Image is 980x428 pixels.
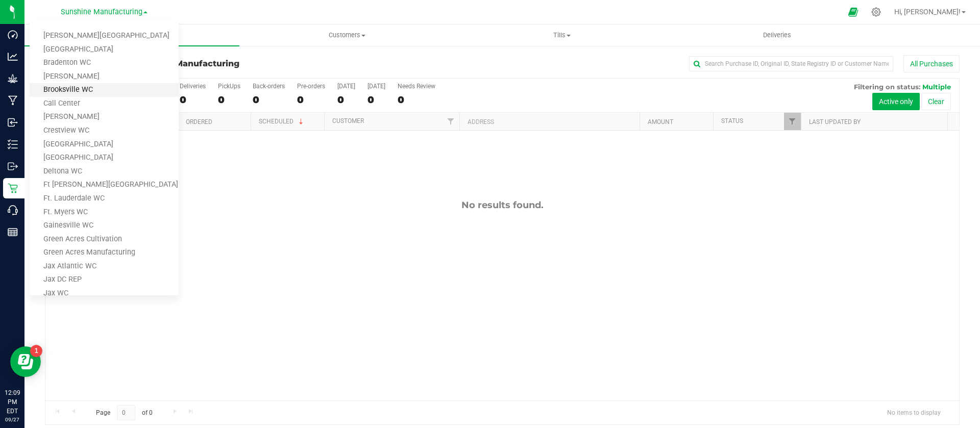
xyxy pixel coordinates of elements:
[87,405,161,421] span: Page of 0
[332,117,364,124] a: Customer
[30,83,179,97] a: Brooksville WC
[398,83,435,90] div: Needs Review
[367,83,385,90] div: [DATE]
[8,139,18,149] inline-svg: Inventory
[8,161,18,171] inline-svg: Outbound
[30,178,179,192] a: Ft [PERSON_NAME][GEOGRAPHIC_DATA]
[180,83,206,90] div: Deliveries
[218,94,240,106] div: 0
[879,405,949,420] span: No items to display
[45,59,350,68] h3: Purchase Summary:
[367,94,385,106] div: 0
[8,183,18,193] inline-svg: Retail
[30,56,179,70] a: Bradenton WC
[253,94,285,106] div: 0
[442,113,459,130] a: Filter
[5,416,20,423] p: 09/27
[689,56,893,71] input: Search Purchase ID, Original ID, State Registry ID or Customer Name...
[5,388,20,416] p: 12:09 PM EDT
[809,118,861,125] a: Last Updated By
[30,124,179,138] a: Crestview WC
[8,117,18,128] inline-svg: Inbound
[30,151,179,165] a: [GEOGRAPHIC_DATA]
[30,233,179,246] a: Green Acres Cultivation
[297,94,325,106] div: 0
[459,113,640,131] th: Address
[398,94,435,106] div: 0
[30,29,179,43] a: [PERSON_NAME][GEOGRAPHIC_DATA]
[45,199,959,211] div: No results found.
[749,31,805,40] span: Deliveries
[30,165,179,179] a: Deltona WC
[872,93,920,110] button: Active only
[186,118,212,125] a: Ordered
[670,24,885,46] a: Deliveries
[30,246,179,260] a: Green Acres Manufacturing
[903,55,960,72] button: All Purchases
[870,7,883,17] div: Manage settings
[648,118,673,125] a: Amount
[30,97,179,111] a: Call Center
[30,219,179,233] a: Gainesville WC
[30,345,42,357] iframe: Resource center unread badge
[455,31,669,40] span: Tills
[180,94,206,106] div: 0
[8,73,18,84] inline-svg: Grow
[30,260,179,273] a: Jax Atlantic WC
[253,83,285,90] div: Back-orders
[24,31,239,40] span: Purchases
[30,138,179,152] a: [GEOGRAPHIC_DATA]
[10,346,41,377] iframe: Resource center
[842,2,865,22] span: Open Ecommerce Menu
[30,287,179,300] a: Jax WC
[297,83,325,90] div: Pre-orders
[133,59,239,68] span: Sunshine Manufacturing
[922,83,951,91] span: Multiple
[30,273,179,287] a: Jax DC REP
[24,24,239,46] a: Purchases
[894,8,961,16] span: Hi, [PERSON_NAME]!
[30,110,179,124] a: [PERSON_NAME]
[921,93,951,110] button: Clear
[454,24,669,46] a: Tills
[854,83,920,91] span: Filtering on status:
[721,117,743,124] a: Status
[337,83,355,90] div: [DATE]
[30,70,179,84] a: [PERSON_NAME]
[30,43,179,57] a: [GEOGRAPHIC_DATA]
[259,118,305,125] a: Scheduled
[240,31,454,40] span: Customers
[239,24,454,46] a: Customers
[337,94,355,106] div: 0
[30,206,179,219] a: Ft. Myers WC
[8,227,18,237] inline-svg: Reports
[8,52,18,62] inline-svg: Analytics
[784,113,801,130] a: Filter
[61,8,142,16] span: Sunshine Manufacturing
[218,83,240,90] div: PickUps
[8,30,18,40] inline-svg: Dashboard
[8,95,18,106] inline-svg: Manufacturing
[30,192,179,206] a: Ft. Lauderdale WC
[8,205,18,215] inline-svg: Call Center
